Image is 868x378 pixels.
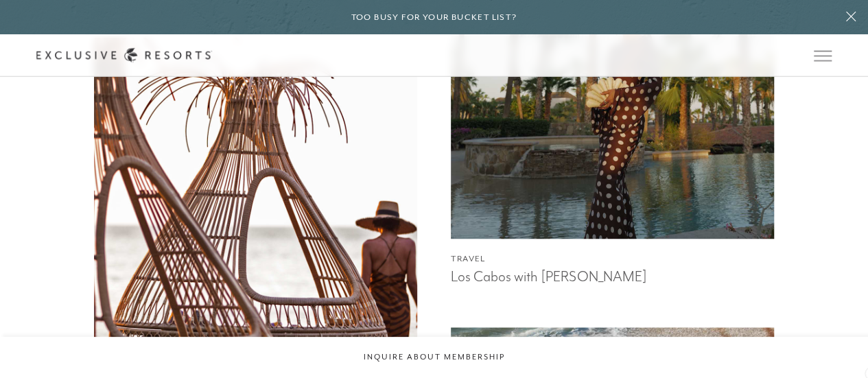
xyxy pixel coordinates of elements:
h3: Los Cabos with [PERSON_NAME] [451,265,774,285]
button: Open navigation [814,51,832,60]
h4: Travel [451,252,774,265]
h6: Too busy for your bucket list? [351,11,517,24]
